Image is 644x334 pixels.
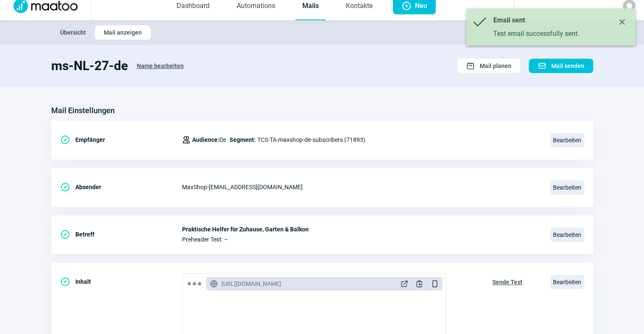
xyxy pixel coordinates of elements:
span: [URL][DOMAIN_NAME] [221,280,281,288]
span: Bearbeiten [550,275,584,289]
span: Bearbeiten [550,133,584,147]
span: Audience: [192,136,219,143]
button: Close [615,15,629,29]
span: Mail anzeigen [104,26,142,39]
span: Name bearbeiten [137,59,184,73]
button: Sende Test [484,273,531,289]
button: Mail planen [457,59,520,73]
span: Bearbeiten [550,228,584,242]
span: Mail planen [480,59,511,73]
span: Preheader Text: – [182,236,540,243]
h3: Mail Einstellungen [51,104,115,117]
h1: ms-NL-27-de [51,58,128,73]
button: Übersicht [51,25,95,40]
span: Sende Test [492,275,522,289]
span: Mail senden [551,59,584,73]
div: Inhalt [60,273,182,290]
button: Name bearbeiten [128,58,193,73]
div: Test email successfully sent. [493,29,615,39]
span: Bearbeiten [550,180,584,195]
span: De [192,135,226,145]
div: Absender [60,179,182,196]
button: Mail anzeigen [95,25,151,40]
span: Praktische Helfer für Zuhause, Garten & Balkon [182,226,540,233]
div: TCS-TA-maxshop-de-subscribers (71893) [182,131,365,148]
span: Email sent [493,16,525,24]
button: Mail senden [529,59,593,73]
div: Betreff [60,226,182,243]
span: Übersicht [60,26,86,39]
span: Segment: [229,135,256,145]
div: Empfänger [60,131,182,148]
div: MaxShop - [EMAIL_ADDRESS][DOMAIN_NAME] [182,179,540,196]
